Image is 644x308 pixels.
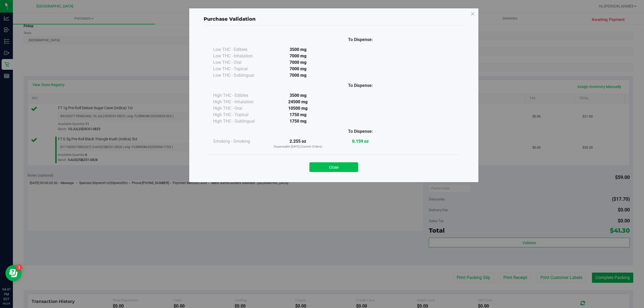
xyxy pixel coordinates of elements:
div: 1750 mg [267,112,329,118]
div: Low THC - Edibles [213,46,267,53]
div: High THC - Oral [213,105,267,112]
button: Close [309,162,358,172]
div: 3500 mg [267,46,329,53]
div: 10500 mg [267,105,329,112]
p: Dispensable [DATE] (Current Orders) [267,145,329,149]
div: 7000 mg [267,72,329,79]
div: To Dispense: [329,128,392,135]
div: Low THC - Sublingual [213,72,267,79]
div: 24500 mg [267,99,329,105]
div: 1750 mg [267,118,329,124]
iframe: Resource center unread badge [16,264,22,271]
div: Low THC - Inhalation [213,53,267,59]
div: Smoking - Smoking [213,138,267,145]
span: Purchase Validation [204,16,256,22]
iframe: Resource center [5,265,21,281]
div: To Dispense: [329,82,392,89]
div: 7000 mg [267,66,329,72]
strong: 0.159 oz [352,139,369,144]
div: Low THC - Topical [213,66,267,72]
div: 7000 mg [267,59,329,66]
div: High THC - Edibles [213,92,267,99]
div: High THC - Inhalation [213,99,267,105]
div: 2.255 oz [267,138,329,149]
div: High THC - Topical [213,112,267,118]
div: High THC - Sublingual [213,118,267,124]
div: 3500 mg [267,92,329,99]
div: Low THC - Oral [213,59,267,66]
div: To Dispense: [329,36,392,43]
div: 7000 mg [267,53,329,59]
